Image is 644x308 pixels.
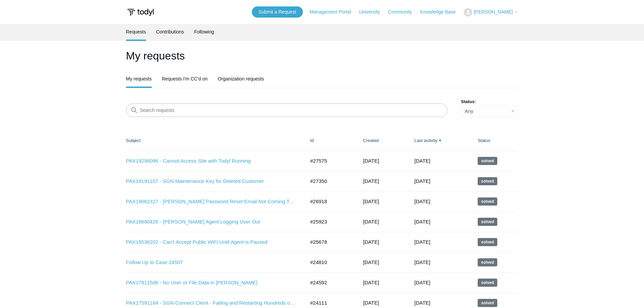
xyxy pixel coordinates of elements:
[414,138,437,143] a: Last activity▼
[363,138,379,143] a: Created
[304,191,357,212] td: #26918
[126,238,295,246] a: PAX18536202 - Can't Accept Public WiFi Until Agent is Paused
[126,259,295,266] a: Follow Up to Case 24507
[363,280,379,285] time: 04/29/2025, 16:27
[304,151,357,171] td: #27575
[194,24,214,40] a: Following
[126,131,304,151] th: Subject
[414,280,430,285] time: 05/27/2025, 12:02
[126,6,155,19] img: Todyl Support Center Help Center home page
[414,300,430,306] time: 05/08/2025, 18:02
[363,219,379,224] time: 07/03/2025, 16:21
[218,71,264,87] a: Organization requests
[156,24,184,40] a: Contributions
[126,103,448,117] input: Search requests
[363,198,379,204] time: 07/31/2025, 14:33
[310,8,358,16] a: Management Portal
[126,177,295,185] a: PAX19191107 - SGN Maintenance Key for Deleted Customer
[474,9,512,15] span: [PERSON_NAME]
[126,218,295,226] a: PAX18690426 - [PERSON_NAME] Agent Logging User Out
[478,218,497,226] span: This request has been solved
[363,259,379,265] time: 05/09/2025, 15:55
[414,219,430,224] time: 08/27/2025, 11:03
[478,238,497,246] span: This request has been solved
[304,273,357,293] td: #24592
[478,299,497,307] span: This request has been solved
[478,157,497,165] span: This request has been solved
[478,177,497,185] span: This request has been solved
[461,98,518,105] label: Status:
[126,71,152,87] a: My requests
[304,171,357,191] td: #27350
[363,239,379,245] time: 06/25/2025, 10:38
[363,300,379,306] time: 04/08/2025, 11:53
[464,8,518,17] button: [PERSON_NAME]
[388,8,419,16] a: Community
[414,239,430,245] time: 07/22/2025, 18:02
[414,178,430,184] time: 09/08/2025, 20:02
[126,299,295,307] a: PAX17591184 - SGN Connect Client - Failing and Restarting Hundreds of Times
[471,131,518,151] th: Status
[414,158,430,164] time: 09/17/2025, 16:02
[304,232,357,252] td: #25678
[363,178,379,184] time: 08/12/2025, 13:19
[478,258,497,266] span: This request has been solved
[478,197,497,206] span: This request has been solved
[126,279,295,287] a: PAX17911506 - No User or File Data in [PERSON_NAME]
[478,279,497,287] span: This request has been solved
[304,212,357,232] td: #25923
[252,6,303,18] a: Submit a Request
[126,198,295,206] a: PAX19062327 - [PERSON_NAME] Password Reset Email Not Coming Through
[420,8,462,16] a: Knowledge Base
[414,198,430,204] time: 08/28/2025, 12:02
[126,24,146,40] a: Requests
[438,138,442,143] span: ▼
[359,8,386,16] a: University
[126,157,295,165] a: PAX19296096 - Cannot Access Site with Todyl Running
[126,48,518,64] h1: My requests
[363,158,379,164] time: 08/20/2025, 16:54
[162,71,208,87] a: Requests I'm CC'd on
[304,131,357,151] th: Id
[304,252,357,273] td: #24810
[414,259,430,265] time: 07/01/2025, 14:03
